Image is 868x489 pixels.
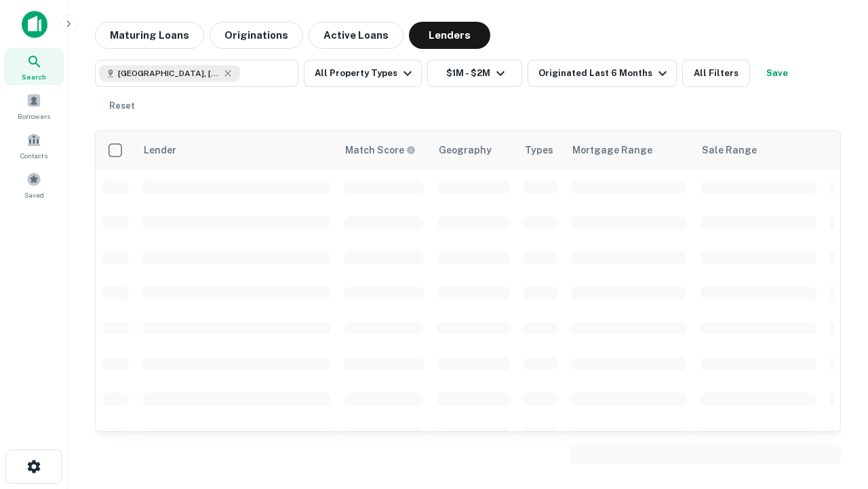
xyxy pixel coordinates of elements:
[144,142,176,158] div: Lender
[572,142,652,158] div: Mortgage Range
[4,127,64,164] a: Contacts
[528,60,677,87] button: Originated Last 6 Months
[682,60,750,87] button: All Filters
[4,88,64,124] a: Borrowers
[702,142,757,158] div: Sale Range
[4,48,64,85] a: Search
[345,143,416,158] div: Capitalize uses an advanced AI algorithm to match your search with the best lender. The match sco...
[118,67,220,79] span: [GEOGRAPHIC_DATA], [GEOGRAPHIC_DATA], [GEOGRAPHIC_DATA]
[431,131,517,169] th: Geography
[409,22,490,49] button: Lenders
[800,380,868,446] iframe: Chat Widget
[4,166,64,203] a: Saved
[309,22,403,49] button: Active Loans
[564,131,694,169] th: Mortgage Range
[345,143,413,158] h6: Match Score
[20,150,47,161] span: Contacts
[694,131,823,169] th: Sale Range
[95,22,204,49] button: Maturing Loans
[755,60,799,87] button: Save your search to get updates of matches that match your search criteria.
[22,71,46,82] span: Search
[100,92,144,120] button: Reset
[18,111,50,122] span: Borrowers
[427,60,522,87] button: $1M - $2M
[24,189,44,200] span: Saved
[525,142,553,158] div: Types
[22,11,47,38] img: capitalize-icon.png
[304,60,422,87] button: All Property Types
[517,131,564,169] th: Types
[136,131,337,169] th: Lender
[337,131,431,169] th: Capitalize uses an advanced AI algorithm to match your search with the best lender. The match sco...
[439,142,492,158] div: Geography
[210,22,303,49] button: Originations
[538,65,671,81] div: Originated Last 6 Months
